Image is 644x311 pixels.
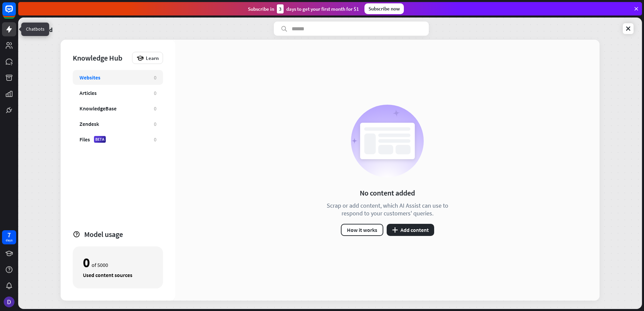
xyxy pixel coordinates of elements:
a: Untitled [31,22,53,36]
div: of 5000 [83,257,153,268]
button: plusAdd content [387,224,434,236]
button: How it works [341,224,383,236]
div: Subscribe now [364,3,404,14]
div: Websites [79,74,100,81]
div: Model usage [84,230,163,239]
div: KnowledgeBase [79,105,117,112]
span: Learn [146,55,159,61]
div: days [6,238,12,243]
div: Scrap or add content, which AI Assist can use to respond to your customers' queries. [318,202,456,217]
div: Zendesk [79,120,99,127]
i: plus [392,227,398,233]
div: 0 [83,257,90,268]
a: 7 days [2,230,16,244]
div: Articles [79,90,97,96]
div: Knowledge Hub [73,53,129,63]
div: 0 [154,90,156,96]
div: 0 [154,74,156,81]
div: BETA [94,136,106,143]
div: 0 [154,105,156,112]
div: 0 [154,121,156,127]
div: 0 [154,136,156,143]
div: 7 [7,232,11,238]
div: Files [79,136,90,143]
div: Subscribe in days to get your first month for $1 [248,4,359,13]
div: No content added [360,188,415,198]
div: Used content sources [83,272,153,278]
button: Open LiveChat chat widget [5,3,26,23]
div: 3 [277,4,284,13]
